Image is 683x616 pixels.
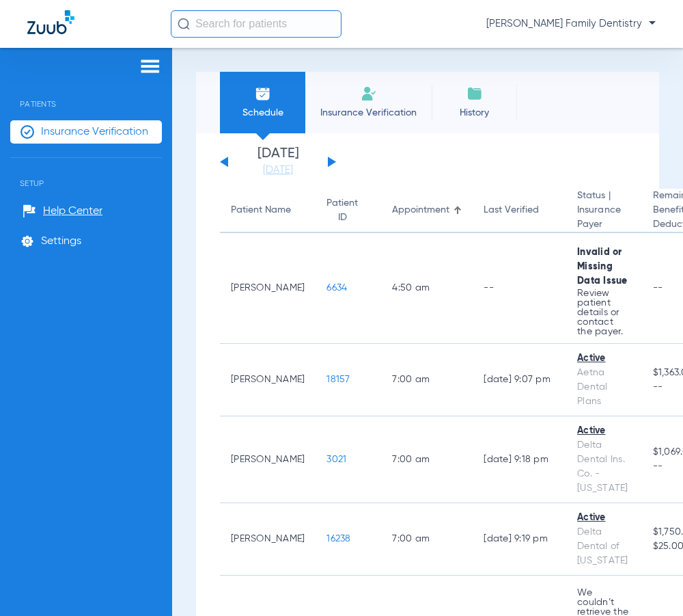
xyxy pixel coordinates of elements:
[220,233,316,344] td: [PERSON_NAME]
[577,247,628,286] span: Invalid or Missing Data Issue
[566,189,642,233] th: Status |
[220,344,316,416] td: [PERSON_NAME]
[23,204,102,218] a: Help Center
[473,233,566,344] td: --
[171,10,341,38] input: Search for patients
[577,511,631,525] div: Active
[381,233,473,344] td: 4:50 AM
[381,416,473,503] td: 7:00 AM
[326,534,350,544] span: 16238
[653,283,663,293] span: --
[237,147,319,177] li: [DATE]
[41,125,148,139] span: Insurance Verification
[577,525,631,568] div: Delta Dental of [US_STATE]
[41,235,81,248] span: Settings
[392,203,462,217] div: Appointment
[473,503,566,576] td: [DATE] 9:19 PM
[577,203,631,232] span: Insurance Payer
[466,85,483,102] img: History
[577,366,631,409] div: Aetna Dental Plans
[10,79,162,109] span: Patients
[27,10,74,34] img: Zuub Logo
[231,203,291,217] div: Patient Name
[220,503,316,576] td: [PERSON_NAME]
[255,85,271,102] img: Schedule
[139,58,161,75] img: hamburger-icon
[577,438,631,496] div: Delta Dental Ins. Co. - [US_STATE]
[326,196,358,225] div: Patient ID
[326,196,370,225] div: Patient ID
[577,351,631,366] div: Active
[577,289,631,336] p: Review patient details or contact the payer.
[484,203,539,217] div: Last Verified
[577,424,631,438] div: Active
[381,503,473,576] td: 7:00 AM
[220,416,316,503] td: [PERSON_NAME]
[237,163,319,177] a: [DATE]
[326,283,347,293] span: 6634
[178,18,190,30] img: Search Icon
[326,455,346,464] span: 3021
[381,344,473,416] td: 7:00 AM
[473,416,566,503] td: [DATE] 9:18 PM
[231,203,305,217] div: Patient Name
[326,375,350,384] span: 18157
[473,344,566,416] td: [DATE] 9:07 PM
[316,106,421,120] span: Insurance Verification
[43,204,102,218] span: Help Center
[442,106,507,120] span: History
[230,106,295,120] span: Schedule
[10,158,162,188] span: Setup
[361,85,377,102] img: Manual Insurance Verification
[486,17,656,31] span: [PERSON_NAME] Family Dentistry
[392,203,449,217] div: Appointment
[484,203,555,217] div: Last Verified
